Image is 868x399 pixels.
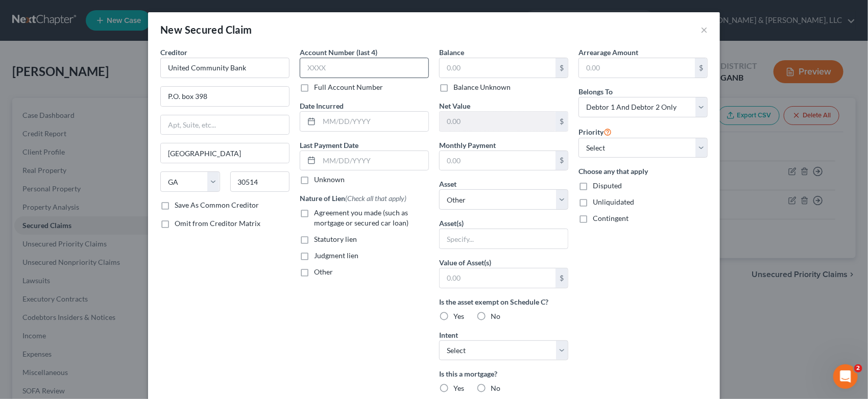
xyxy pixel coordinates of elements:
span: Judgment lien [314,251,358,260]
div: $ [556,268,568,288]
span: Omit from Creditor Matrix [175,219,260,228]
input: Enter city... [161,143,289,163]
div: New Secured Claim [160,22,252,37]
label: Unknown [314,174,345,185]
input: Search creditor by name... [160,58,290,78]
div: $ [556,151,568,170]
input: XXXX [300,58,429,78]
label: Last Payment Date [300,140,358,151]
span: Disputed [593,181,622,190]
label: Arrearage Amount [578,47,638,58]
input: 0.00 [440,151,556,170]
label: Choose any that apply [578,166,708,177]
input: Specify... [440,229,568,248]
label: Asset(s) [439,218,464,229]
label: Value of Asset(s) [439,257,491,268]
label: Intent [439,330,458,340]
label: Save As Common Creditor [175,200,259,210]
label: Monthly Payment [439,140,496,151]
input: 0.00 [579,58,695,78]
span: Other [314,267,333,276]
span: Belongs To [578,87,613,96]
div: $ [556,112,568,131]
label: Nature of Lien [300,193,406,204]
input: 0.00 [440,58,556,78]
label: Date Incurred [300,101,344,111]
label: Net Value [439,101,470,111]
label: Balance [439,47,464,58]
span: Creditor [160,48,187,57]
span: Agreement you made (such as mortgage or secured car loan) [314,208,408,227]
span: Statutory lien [314,235,357,243]
label: Account Number (last 4) [300,47,377,58]
span: Yes [453,384,464,392]
span: (Check all that apply) [345,194,406,203]
input: MM/DD/YYYY [319,151,428,170]
div: $ [695,58,707,78]
button: × [701,23,708,36]
span: Unliquidated [593,197,634,206]
input: 0.00 [440,268,556,288]
iframe: Intercom live chat [833,364,858,389]
input: Apt, Suite, etc... [161,115,289,135]
span: 2 [854,364,862,372]
label: Priority [578,126,612,138]
span: No [491,384,500,392]
input: Enter zip... [230,171,290,192]
input: 0.00 [440,112,556,131]
span: Contingent [593,214,629,222]
input: Enter address... [161,87,289,106]
div: $ [556,58,568,78]
label: Is this a mortgage? [439,368,568,379]
span: Yes [453,312,464,320]
input: MM/DD/YYYY [319,112,428,131]
label: Balance Unknown [453,82,511,92]
span: No [491,312,500,320]
label: Is the asset exempt on Schedule C? [439,296,568,307]
label: Full Account Number [314,82,383,92]
span: Asset [439,180,456,188]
